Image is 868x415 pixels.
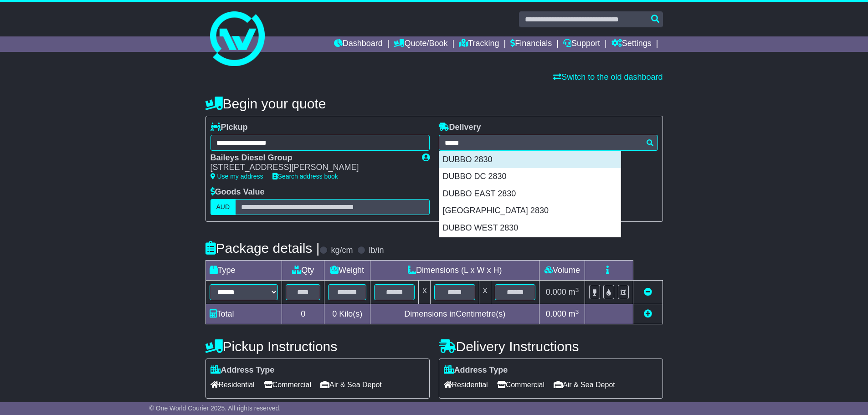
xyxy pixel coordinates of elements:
[479,281,491,304] td: x
[369,246,384,256] label: lb/in
[439,168,621,185] div: DUBBO DC 2830
[370,261,539,281] td: Dimensions (L x W x H)
[370,304,539,324] td: Dimensions in Centimetre(s)
[282,304,324,324] td: 0
[569,287,579,297] span: m
[439,135,658,151] typeahead: Please provide city
[510,36,552,52] a: Financials
[211,378,255,392] span: Residential
[444,365,508,375] label: Address Type
[644,309,652,318] a: Add new item
[205,304,282,324] td: Total
[320,378,382,392] span: Air & Sea Depot
[205,339,430,354] h4: Pickup Instructions
[332,309,337,318] span: 0
[394,36,447,52] a: Quote/Book
[149,405,281,412] span: © One World Courier 2025. All rights reserved.
[439,123,481,133] label: Delivery
[205,241,320,256] h4: Package details |
[539,261,585,281] td: Volume
[324,304,370,324] td: Kilo(s)
[439,339,663,354] h4: Delivery Instructions
[554,378,615,392] span: Air & Sea Depot
[569,309,579,318] span: m
[439,220,621,237] div: DUBBO WEST 2830
[563,36,600,52] a: Support
[553,72,663,82] a: Switch to the old dashboard
[211,163,413,173] div: [STREET_ADDRESS][PERSON_NAME]
[611,36,652,52] a: Settings
[264,378,311,392] span: Commercial
[459,36,499,52] a: Tracking
[211,153,413,163] div: Baileys Diesel Group
[282,261,324,281] td: Qty
[211,199,236,215] label: AUD
[272,173,338,180] a: Search address book
[211,187,265,197] label: Goods Value
[546,287,566,297] span: 0.000
[205,96,663,111] h4: Begin your quote
[205,261,282,281] td: Type
[211,173,263,180] a: Use my address
[334,36,383,52] a: Dashboard
[439,202,621,220] div: [GEOGRAPHIC_DATA] 2830
[644,287,652,297] a: Remove this item
[211,123,248,133] label: Pickup
[324,261,370,281] td: Weight
[546,309,566,318] span: 0.000
[497,378,544,392] span: Commercial
[575,287,579,293] sup: 3
[211,365,275,375] label: Address Type
[439,185,621,203] div: DUBBO EAST 2830
[439,151,621,169] div: DUBBO 2830
[444,378,488,392] span: Residential
[419,281,431,304] td: x
[331,246,353,256] label: kg/cm
[575,308,579,315] sup: 3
